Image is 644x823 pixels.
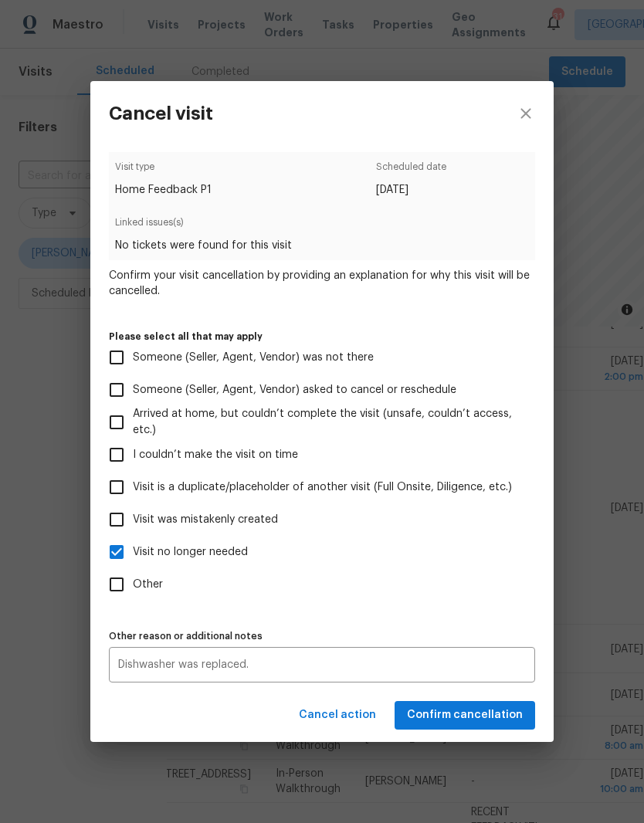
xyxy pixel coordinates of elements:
[133,512,278,528] span: Visit was mistakenly created
[109,103,213,124] h3: Cancel visit
[395,701,535,730] button: Confirm cancellation
[115,159,212,183] span: Visit type
[133,406,523,439] span: Arrived at home, but couldn’t complete the visit (unsafe, couldn’t access, etc.)
[498,81,554,146] button: close
[133,382,456,398] span: Someone (Seller, Agent, Vendor) asked to cancel or reschedule
[133,577,163,593] span: Other
[293,701,382,730] button: Cancel action
[109,268,535,299] span: Confirm your visit cancellation by providing an explanation for why this visit will be cancelled.
[133,544,248,561] span: Visit no longer needed
[407,706,523,725] span: Confirm cancellation
[133,479,512,496] span: Visit is a duplicate/placeholder of another visit (Full Onsite, Diligence, etc.)
[115,182,212,198] span: Home Feedback P1
[109,632,535,641] label: Other reason or additional notes
[109,332,535,341] label: Please select all that may apply
[115,238,528,253] span: No tickets were found for this visit
[299,706,376,725] span: Cancel action
[133,447,298,463] span: I couldn’t make the visit on time
[376,182,446,198] span: [DATE]
[133,350,374,366] span: Someone (Seller, Agent, Vendor) was not there
[376,159,446,183] span: Scheduled date
[115,215,528,239] span: Linked issues(s)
